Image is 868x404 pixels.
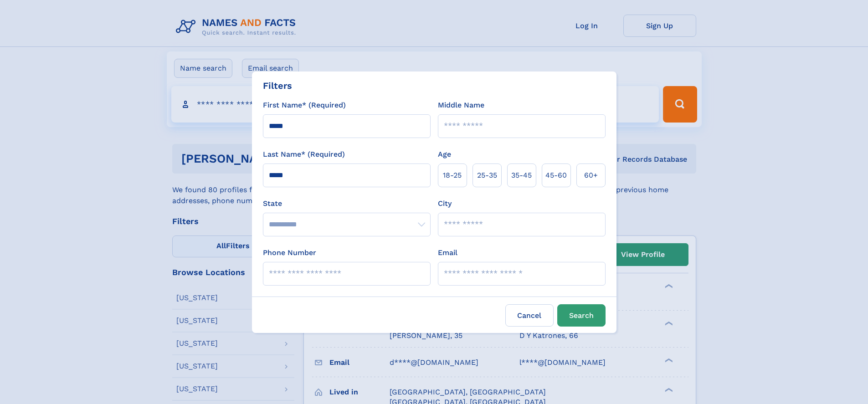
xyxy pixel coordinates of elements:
[438,149,451,160] label: Age
[477,170,497,181] span: 25‑35
[438,247,457,258] label: Email
[511,170,532,181] span: 35‑45
[545,170,567,181] span: 45‑60
[443,170,462,181] span: 18‑25
[263,100,346,111] label: First Name* (Required)
[438,100,484,111] label: Middle Name
[557,304,606,327] button: Search
[263,198,431,209] label: State
[263,149,345,160] label: Last Name* (Required)
[584,170,598,181] span: 60+
[438,198,452,209] label: City
[263,247,316,258] label: Phone Number
[505,304,554,327] label: Cancel
[263,79,292,92] div: Filters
